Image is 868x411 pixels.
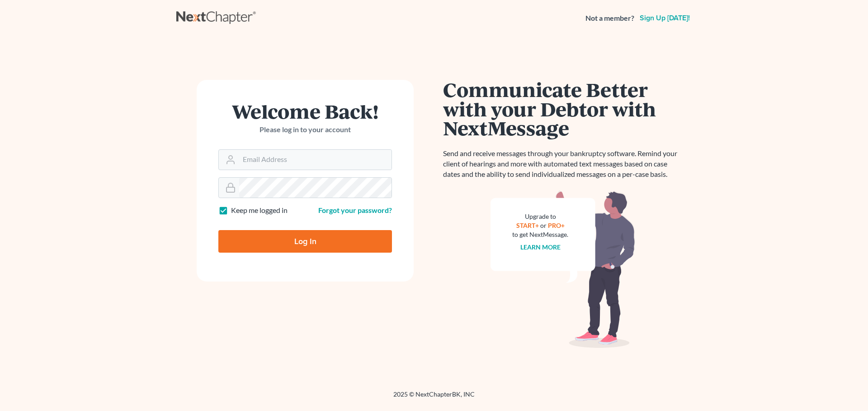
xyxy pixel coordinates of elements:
[218,125,392,135] p: Please log in to your account
[638,14,692,22] a: Sign up [DATE]!
[318,206,392,214] a: Forgot your password?
[585,13,634,23] strong: Not a member?
[218,230,392,253] input: Log In
[540,222,547,229] span: or
[176,390,692,406] div: 2025 © NextChapterBK, INC
[520,243,561,251] a: Learn more
[516,222,539,229] a: START+
[218,102,392,121] h1: Welcome Back!
[443,80,683,138] h1: Communicate Better with your Debtor with NextMessage
[231,205,288,216] label: Keep me logged in
[512,230,568,239] div: to get NextMessage.
[491,190,635,348] img: nextmessage_bg-59042aed3d76b12b5cd301f8e5b87938c9018125f34e5fa2b7a6b67550977c72.svg
[548,222,565,229] a: PRO+
[512,212,568,221] div: Upgrade to
[239,150,392,170] input: Email Address
[443,148,683,180] p: Send and receive messages through your bankruptcy software. Remind your client of hearings and mo...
